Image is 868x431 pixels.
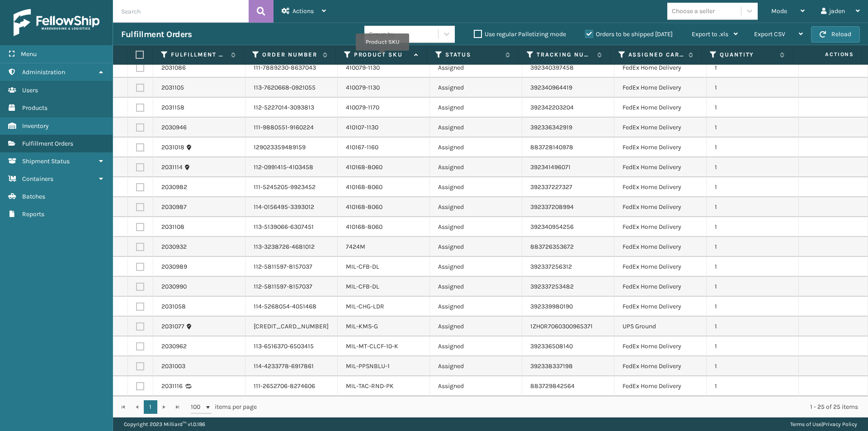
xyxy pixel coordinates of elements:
a: 883729842564 [530,382,575,390]
td: Assigned [430,98,522,118]
td: FedEx Home Delivery [614,58,707,78]
td: 1 [707,277,799,297]
td: Assigned [430,237,522,257]
a: 2031116 [161,382,183,391]
td: 1 [707,197,799,217]
td: Assigned [430,376,522,396]
td: 1 [707,177,799,197]
span: Batches [22,193,45,200]
span: 100 [191,403,204,412]
span: Users [22,86,38,94]
a: 2031058 [161,302,186,311]
td: 112-5227014-3093813 [245,98,338,118]
td: FedEx Home Delivery [614,157,707,177]
a: MIL-CFB-DL [346,263,379,270]
a: 883728140978 [530,143,573,151]
span: Menu [21,50,37,58]
a: 392336508140 [530,342,573,350]
h3: Fulfillment Orders [121,29,192,40]
td: FedEx Home Delivery [614,237,707,257]
a: MIL-TAC-RND-PK [346,382,394,390]
span: Actions [292,7,314,15]
td: Assigned [430,317,522,336]
a: 2030962 [161,342,187,351]
p: Copyright 2023 Milliard™ v 1.0.186 [124,417,205,431]
td: FedEx Home Delivery [614,376,707,396]
td: 1 [707,98,799,118]
label: Tracking Number [537,51,592,59]
a: 2031105 [161,83,184,92]
a: MIL-PPSNBLU-1 [346,362,390,370]
td: Assigned [430,297,522,317]
label: Assigned Carrier Service [628,51,684,59]
td: FedEx Home Delivery [614,277,707,297]
span: items per page [191,400,257,414]
td: 1 [707,118,799,137]
span: Export CSV [754,30,785,38]
a: 2030932 [161,242,187,251]
a: 410079-1130 [346,64,380,71]
td: UPS Ground [614,317,707,336]
td: Assigned [430,118,522,137]
td: 111-7889230-8637043 [245,58,338,78]
td: 1 [707,217,799,237]
a: 1ZH0R7060300965371 [530,322,593,330]
td: 114-4233778-6917861 [245,356,338,376]
a: 410079-1130 [346,84,380,91]
td: 113-5139066-6307451 [245,217,338,237]
td: Assigned [430,277,522,297]
td: FedEx Home Delivery [614,78,707,98]
td: FedEx Home Delivery [614,217,707,237]
div: Choose a seller [672,6,715,16]
a: 2030990 [161,282,187,291]
td: 111-9880551-9160224 [245,118,338,137]
div: Group by [369,29,394,39]
a: Privacy Policy [823,421,857,427]
td: 1 [707,336,799,356]
a: 392339980190 [530,303,573,310]
a: 2030946 [161,123,187,132]
div: | [790,417,857,431]
td: 1 [707,297,799,317]
td: 111-2652706-8274606 [245,376,338,396]
td: 111-5245205-9923452 [245,177,338,197]
td: FedEx Home Delivery [614,257,707,277]
a: 883726353672 [530,243,574,251]
td: FedEx Home Delivery [614,98,707,118]
td: 1 [707,237,799,257]
td: 1 [707,58,799,78]
label: Orders to be shipped [DATE] [585,30,673,38]
td: Assigned [430,257,522,277]
a: 392337208994 [530,203,574,211]
a: 410107-1130 [346,123,378,131]
a: 2031114 [161,163,183,172]
td: 129023359489159 [245,137,338,157]
label: Fulfillment Order Id [171,51,226,59]
img: logo [14,9,99,36]
td: 113-6516370-6503415 [245,336,338,356]
span: Administration [22,68,65,76]
td: Assigned [430,217,522,237]
a: MIL-CHG-LDR [346,303,384,310]
td: Assigned [430,157,522,177]
a: 392340954256 [530,223,574,231]
td: Assigned [430,197,522,217]
span: Containers [22,175,53,183]
a: 7424M [346,243,365,251]
td: 114-0156495-3393012 [245,197,338,217]
a: 410168-8060 [346,163,382,171]
td: 1 [707,137,799,157]
td: 112-5811597-8157037 [245,257,338,277]
td: Assigned [430,137,522,157]
td: FedEx Home Delivery [614,137,707,157]
span: Inventory [22,122,49,130]
td: [CREDIT_CARD_NUMBER] [245,317,338,336]
label: Use regular Palletizing mode [474,30,566,38]
a: 392340397458 [530,64,574,71]
a: MIL-MT-CLCF-10-K [346,342,398,350]
td: 1 [707,376,799,396]
a: 2030987 [161,203,187,212]
label: Order Number [262,51,318,59]
td: 1 [707,78,799,98]
a: MIL-CFB-DL [346,283,379,290]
